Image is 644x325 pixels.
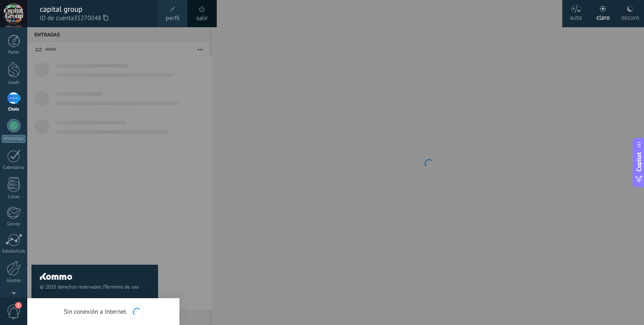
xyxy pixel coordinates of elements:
span: ID de cuenta [40,14,150,23]
div: Correo [2,222,26,227]
span: perfil [166,14,179,23]
div: WhatsApp [2,135,26,143]
span: 2 [15,302,22,309]
span: © 2025 derechos reservados | [40,284,150,290]
div: Sin conexión a Internet [64,305,143,318]
a: salir [196,14,208,23]
div: claro [597,5,610,27]
div: Leads [2,80,26,85]
div: capital group [40,5,150,14]
div: Estadísticas [2,249,26,254]
span: 35270048 [74,14,108,23]
div: auto [570,5,582,27]
a: Términos de uso [104,284,139,290]
div: Chats [2,107,26,112]
div: Ajustes [2,278,26,284]
span: Copilot [635,152,643,172]
div: Calendario [2,165,26,170]
div: Listas [2,194,26,200]
div: oscuro [621,5,639,27]
div: Panel [2,50,26,55]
